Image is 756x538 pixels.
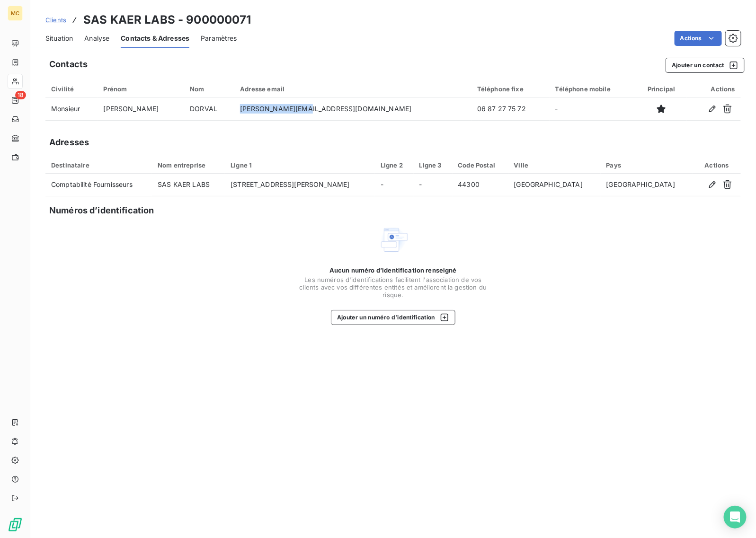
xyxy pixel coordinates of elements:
[45,16,66,24] span: Clients
[471,97,550,120] td: 06 87 27 75 72
[453,174,508,196] td: 44300
[49,136,89,149] h5: Adresses
[201,34,237,43] span: Paramètres
[550,97,636,120] td: -
[331,310,455,325] button: Ajouter un numéro d’identification
[601,174,693,196] td: [GEOGRAPHIC_DATA]
[83,11,251,28] h3: SAS KAER LABS - 900000071
[555,85,631,93] div: Téléphone mobile
[45,174,152,196] td: Comptabilité Fournisseurs
[225,174,375,196] td: [STREET_ADDRESS][PERSON_NAME]
[378,225,409,255] img: Empty state
[699,161,735,169] div: Actions
[606,161,687,169] div: Pays
[190,85,229,93] div: Nom
[642,85,681,93] div: Principal
[477,85,544,93] div: Téléphone fixe
[234,97,471,120] td: [PERSON_NAME][EMAIL_ADDRESS][DOMAIN_NAME]
[231,161,369,169] div: Ligne 1
[8,517,23,532] img: Logo LeanPay
[514,161,595,169] div: Ville
[121,34,189,43] span: Contacts & Adresses
[299,276,488,299] span: Les numéros d'identifications facilitent l'association de vos clients avec vos différentes entité...
[49,204,154,217] h5: Numéros d’identification
[15,91,26,99] span: 18
[51,161,146,169] div: Destinataire
[158,161,219,169] div: Nom entreprise
[419,161,447,169] div: Ligne 3
[98,97,184,120] td: [PERSON_NAME]
[666,58,745,73] button: Ajouter un contact
[49,58,88,71] h5: Contacts
[45,34,73,43] span: Situation
[508,174,601,196] td: [GEOGRAPHIC_DATA]
[45,15,66,25] a: Clients
[51,85,92,93] div: Civilité
[375,174,414,196] td: -
[724,506,747,529] div: Open Intercom Messenger
[84,34,109,43] span: Analyse
[184,97,234,120] td: DORVAL
[329,266,457,274] span: Aucun numéro d’identification renseigné
[103,85,178,93] div: Prénom
[693,85,735,93] div: Actions
[458,161,503,169] div: Code Postal
[45,97,98,120] td: Monsieur
[414,174,453,196] td: -
[381,161,408,169] div: Ligne 2
[8,6,23,21] div: MC
[152,174,225,196] td: SAS KAER LABS
[240,85,466,93] div: Adresse email
[675,31,722,46] button: Actions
